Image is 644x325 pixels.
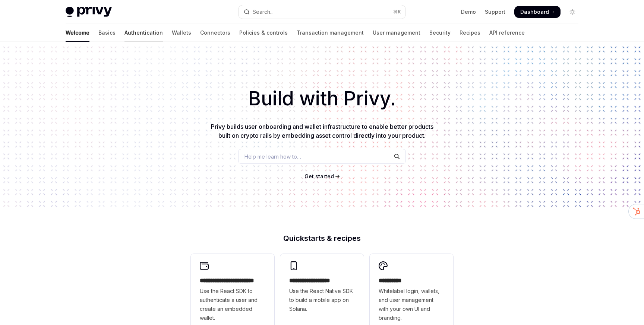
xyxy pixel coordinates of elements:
[379,287,444,322] span: Whitelabel login, wallets, and user management with your own UI and branding.
[200,24,230,42] a: Connectors
[304,173,334,179] span: Get started
[460,24,480,42] a: Recipes
[304,173,334,180] a: Get started
[172,24,191,42] a: Wallets
[520,8,549,16] span: Dashboard
[66,24,89,42] a: Welcome
[244,153,301,160] span: Help me learn how to…
[489,24,525,42] a: API reference
[211,123,433,139] span: Privy builds user onboarding and wallet infrastructure to enable better products built on crypto ...
[393,9,401,15] span: ⌘ K
[297,24,364,42] a: Transaction management
[461,8,476,16] a: Demo
[124,24,163,42] a: Authentication
[239,24,288,42] a: Policies & controls
[98,24,116,42] a: Basics
[66,7,112,17] img: light logo
[373,24,420,42] a: User management
[239,5,405,19] button: Open search
[200,287,265,322] span: Use the React SDK to authenticate a user and create an embedded wallet.
[485,8,505,16] a: Support
[429,24,451,42] a: Security
[12,84,632,113] h1: Build with Privy.
[289,287,355,313] span: Use the React Native SDK to build a mobile app on Solana.
[191,235,453,242] h2: Quickstarts & recipes
[566,6,578,18] button: Toggle dark mode
[514,6,561,18] a: Dashboard
[253,7,274,16] div: Search...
